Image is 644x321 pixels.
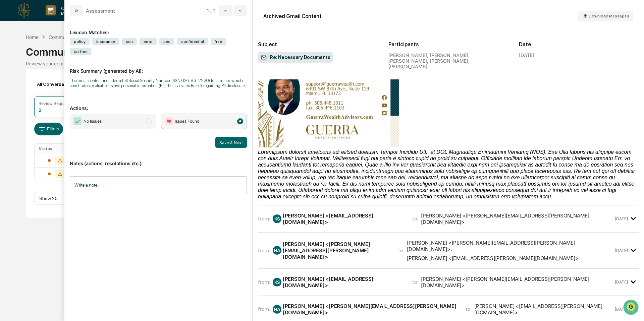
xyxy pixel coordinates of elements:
[46,82,86,94] a: 🗄️Attestations
[23,58,85,63] div: We're available if you need us!
[283,212,404,225] div: [PERSON_NAME] <[EMAIL_ADDRESS][DOMAIN_NAME]>
[4,82,46,94] a: 🖐️Preclearance
[92,38,119,45] span: insurance
[283,303,458,316] div: [PERSON_NAME] <[PERSON_NAME][EMAIL_ADDRESS][PERSON_NAME][DOMAIN_NAME]>
[39,101,71,106] div: Review Required
[578,11,633,21] button: Download Messages
[263,13,321,19] div: Archived Gmail Content
[34,79,85,89] div: All Conversations
[86,8,115,14] div: Assessment
[388,41,508,48] h2: Participants
[519,52,534,58] div: [DATE]
[615,279,628,284] time: Wednesday, August 27, 2025 at 11:08:03 PM
[165,117,173,125] img: Flag
[273,214,281,223] div: KS
[70,152,247,166] p: Notes (actions, resolutions etc.):
[258,149,635,199] span: Loremipsum dolorsit ametcons adi elitsed doeiusm Tempor Incididu Utl., et DOL Magnaaliqu Enimadmi...
[283,241,390,260] div: [PERSON_NAME] <[PERSON_NAME][EMAIL_ADDRESS][PERSON_NAME][DOMAIN_NAME]>
[407,240,613,252] div: [PERSON_NAME] <[PERSON_NAME][EMAIL_ADDRESS][PERSON_NAME][DOMAIN_NAME]> ,
[47,113,81,119] a: Powered byPylon
[7,14,122,25] p: How can we help?
[421,212,613,225] div: [PERSON_NAME] <[PERSON_NAME][EMAIL_ADDRESS][PERSON_NAME][DOMAIN_NAME]>
[211,38,226,45] span: free
[615,216,628,221] time: Wednesday, August 27, 2025 at 10:31:32 AM
[122,38,137,45] span: ssn
[56,11,90,16] p: Manage Tasks
[13,84,43,91] span: Preclearance
[49,34,103,40] div: Communications Archive
[412,279,418,285] span: to:
[421,276,613,288] div: [PERSON_NAME] <[PERSON_NAME][EMAIL_ADDRESS][PERSON_NAME][DOMAIN_NAME]>
[7,98,12,103] div: 🔎
[258,247,270,254] span: from:
[258,279,270,285] span: from:
[35,144,78,154] th: Status
[258,215,270,222] span: from:
[175,118,199,125] span: Issues Found
[26,61,618,66] div: Review your communication records across channels
[258,41,378,48] h2: Subject
[70,38,90,45] span: policy
[589,14,629,18] span: Download Messages
[615,307,628,312] time: Thursday, August 28, 2025 at 10:30:39 AM
[519,41,639,48] h2: Date
[7,51,19,63] img: 1746055101610-c473b297-6a78-478c-a979-82029cc54cd1
[210,8,217,13] span: / 2
[261,54,330,61] span: Re: Necessary Documents
[23,51,110,58] div: Start new chat
[140,38,157,45] span: error
[273,246,281,255] div: HA
[215,137,247,148] button: Save & Next
[207,8,209,13] span: 1
[70,97,247,111] p: Actions:
[84,118,102,125] span: No Issues
[73,117,82,125] img: Checkmark
[623,299,641,317] iframe: Open customer support
[13,97,42,104] span: Data Lookup
[474,303,613,316] div: [PERSON_NAME] <[EMAIL_ADDRESS][PERSON_NAME][DOMAIN_NAME]>
[466,306,472,312] span: to:
[258,57,399,147] img: AIorK4zuHiSl5-0L0a4536c37MC-BhC5FPImoqYSdmr0fiNU26a1oXiOEoALFJdlhF9uvWkgFwjq1eK5X3Pb
[273,278,281,286] div: KS
[55,84,83,91] span: Attestations
[70,78,247,88] div: The email content includes a full Social Security Number (SSN:026-93-2220) for a minor, which con...
[398,247,404,254] span: to:
[407,255,578,261] div: [PERSON_NAME] <[EMAIL_ADDRESS][PERSON_NAME][DOMAIN_NAME]>
[70,48,92,55] span: tax free
[34,123,63,135] button: Filters
[67,114,81,119] span: Pylon
[177,38,208,45] span: confidential
[39,107,42,113] div: 2
[26,34,39,40] div: Home
[49,85,54,90] div: 🗄️
[70,21,247,35] div: Lexicon Matches:
[412,215,418,222] span: to:
[159,38,174,45] span: sec
[283,276,404,288] div: [PERSON_NAME] <[EMAIL_ADDRESS][DOMAIN_NAME]>
[258,306,270,312] span: from:
[273,305,281,314] div: HA
[615,248,628,253] time: Wednesday, August 27, 2025 at 4:05:06 PM
[4,94,45,107] a: 🔎Data Lookup
[16,2,32,18] img: logo
[7,85,12,90] div: 🖐️
[114,53,122,61] button: Start new chat
[56,5,90,11] p: Calendar
[70,60,247,74] p: Risk Summary (generated by AI):
[388,52,508,69] div: [PERSON_NAME], [PERSON_NAME], [PERSON_NAME], [PERSON_NAME], [PERSON_NAME]
[26,41,618,58] div: Communications Archive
